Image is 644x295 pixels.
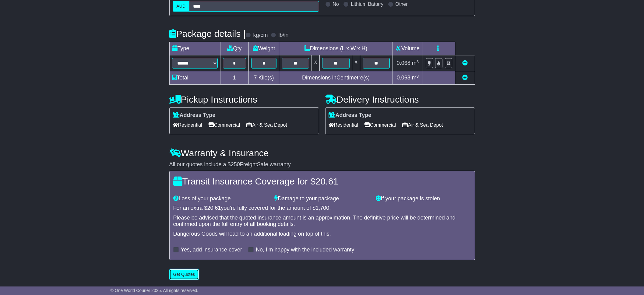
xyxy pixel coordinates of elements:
[417,74,419,79] sup: 3
[417,59,419,64] sup: 3
[181,247,242,253] label: Yes, add insurance cover
[173,205,471,212] div: For an extra $ you're fully covered for the amount of $ .
[373,195,474,202] div: If your package is stolen
[412,60,419,66] span: m
[312,55,320,71] td: x
[364,120,396,130] span: Commercial
[169,42,220,55] td: Type
[329,120,358,130] span: Residential
[278,32,288,39] label: lb/in
[462,60,468,66] a: Remove this item
[220,42,248,55] td: Qty
[279,71,392,85] td: Dimensions in Centimetre(s)
[169,269,199,280] button: Get Quotes
[173,231,471,237] div: Dangerous Goods will lead to an additional loading on top of this.
[397,75,410,81] span: 0.068
[208,120,240,130] span: Commercial
[462,75,468,81] a: Add new item
[169,29,246,39] h4: Package details |
[329,112,371,119] label: Address Type
[173,112,216,119] label: Address Type
[256,247,354,253] label: No, I'm happy with the included warranty
[207,205,221,211] span: 20.61
[169,161,475,168] div: All our quotes include a $ FreightSafe warranty.
[220,71,248,85] td: 1
[169,71,220,85] td: Total
[315,176,338,186] span: 20.61
[402,120,443,130] span: Air & Sea Depot
[231,161,240,167] span: 250
[315,205,329,211] span: 1,700
[173,120,202,130] span: Residential
[352,55,360,71] td: x
[397,60,410,66] span: 0.068
[170,195,272,202] div: Loss of your package
[325,94,475,104] h4: Delivery Instructions
[254,75,257,81] span: 7
[271,195,373,202] div: Damage to your package
[246,120,287,130] span: Air & Sea Depot
[392,42,423,55] td: Volume
[173,1,190,12] label: AUD
[279,42,392,55] td: Dimensions (L x W x H)
[253,32,268,39] label: kg/cm
[111,288,199,293] span: © One World Courier 2025. All rights reserved.
[169,148,475,158] h4: Warranty & Insurance
[169,94,319,104] h4: Pickup Instructions
[248,42,279,55] td: Weight
[333,1,339,7] label: No
[173,215,471,228] div: Please be advised that the quoted insurance amount is an approximation. The definitive price will...
[351,1,383,7] label: Lithium Battery
[173,176,471,186] h4: Transit Insurance Coverage for $
[396,1,408,7] label: Other
[248,71,279,85] td: Kilo(s)
[412,75,419,81] span: m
